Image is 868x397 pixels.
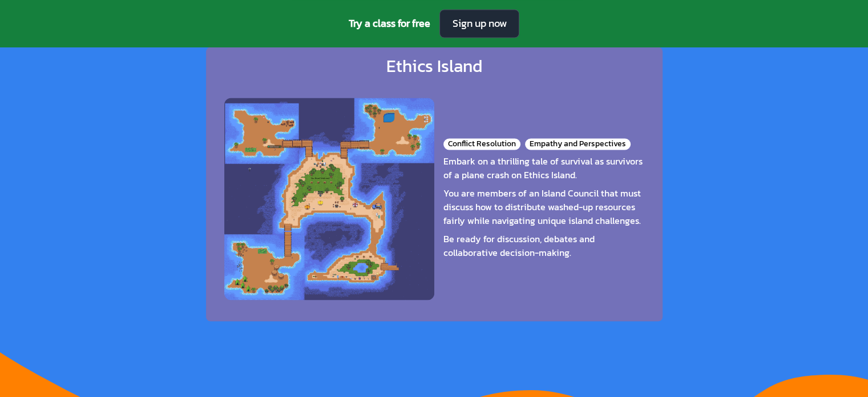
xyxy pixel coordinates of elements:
[443,154,644,182] div: Embark on a thrilling tale of survival as survivors of a plane crash on Ethics Island.
[349,15,430,31] span: Try a class for free
[439,9,519,38] a: Sign up now
[443,232,644,259] div: Be ready for discussion, debates and collaborative decision-making.
[443,138,520,150] div: Conflict Resolution
[443,186,644,227] div: You are members of an Island Council that must discuss how to distribute washed-up resources fair...
[386,56,482,77] div: Ethics Island
[525,138,631,150] div: Empathy and Perspectives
